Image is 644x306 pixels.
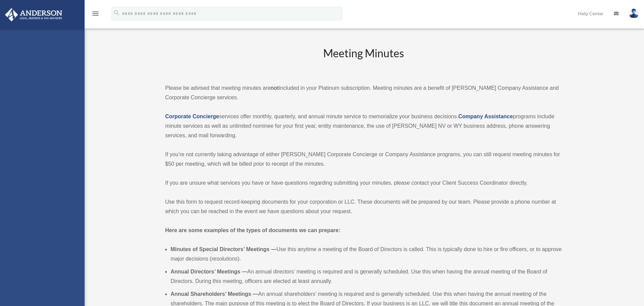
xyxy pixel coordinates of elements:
[270,85,279,91] strong: not
[165,227,340,233] strong: Here are some examples of the types of documents we can prepare:
[171,269,247,274] b: Annual Directors’ Meetings —
[165,112,562,140] p: services offer monthly, quarterly, and annual minute service to memorialize your business decisio...
[91,12,99,18] a: menu
[165,150,562,169] p: If you’re not currently taking advantage of either [PERSON_NAME] Corporate Concierge or Company A...
[171,246,276,252] b: Minutes of Special Directors’ Meetings —
[113,9,120,17] i: search
[212,256,238,262] em: resolutions
[165,178,562,188] p: If you are unsure what services you have or have questions regarding submitting your minutes, ple...
[165,197,562,216] p: Use this form to request record-keeping documents for your corporation or LLC. These documents wi...
[165,83,562,102] p: Please be advised that meeting minutes are included in your Platinum subscription. Meeting minute...
[171,267,562,286] li: An annual directors’ meeting is required and is generally scheduled. Use this when having the ann...
[458,114,513,119] a: Company Assistance
[171,291,258,297] b: Annual Shareholders’ Meetings —
[629,8,639,18] img: User Pic
[165,114,219,119] a: Corporate Concierge
[91,9,99,18] i: menu
[165,46,562,74] h2: Meeting Minutes
[171,245,562,264] li: Use this anytime a meeting of the Board of Directors is called. This is typically done to hire or...
[3,8,64,21] img: Anderson Advisors Platinum Portal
